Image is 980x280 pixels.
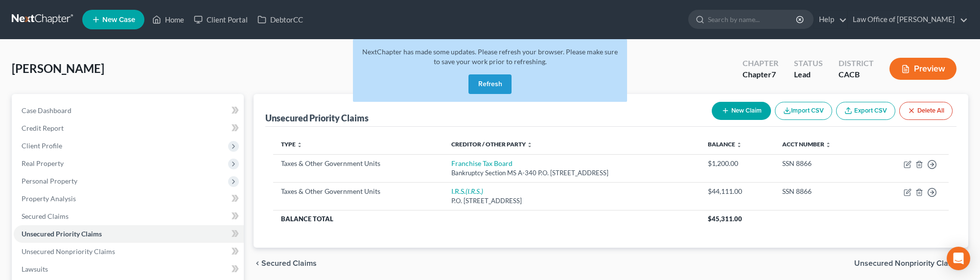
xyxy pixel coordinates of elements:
[743,58,778,69] div: Chapter
[253,11,308,28] a: DebtorCC
[899,102,953,120] button: Delete All
[708,159,766,168] div: $1,200.00
[468,74,512,94] button: Refresh
[22,247,115,256] span: Unsecured Nonpriority Claims
[854,259,968,267] button: Unsecured Nonpriority Claims chevron_right
[889,58,957,80] button: Preview
[451,196,692,206] div: P.O. [STREET_ADDRESS]
[147,11,189,28] a: Home
[362,47,618,66] span: NextChapter has made some updates. Please refresh your browser. Please make sure to save your wor...
[265,112,369,124] div: Unsecured Priority Claims
[22,230,102,238] span: Unsecured Priority Claims
[854,259,960,267] span: Unsecured Nonpriority Claims
[14,208,244,225] a: Secured Claims
[708,140,742,148] a: Balance unfold_more
[22,265,48,273] span: Lawsuits
[712,102,771,120] button: New Claim
[527,142,533,148] i: unfold_more
[451,140,533,148] a: Creditor / Other Party unfold_more
[14,260,244,278] a: Lawsuits
[451,187,483,195] a: I.R.S.(I.R.S.)
[708,187,766,196] div: $44,111.00
[14,190,244,208] a: Property Analysis
[102,16,135,23] span: New Case
[281,187,436,196] div: Taxes & Other Government Units
[254,259,317,267] button: chevron_left Secured Claims
[775,102,832,120] button: Import CSV
[14,102,244,119] a: Case Dashboard
[261,259,317,267] span: Secured Claims
[839,69,874,80] div: CACB
[743,69,778,80] div: Chapter
[736,142,742,148] i: unfold_more
[836,102,895,120] a: Export CSV
[947,247,970,270] div: Open Intercom Messenger
[794,69,823,80] div: Lead
[782,140,831,148] a: Acct Number unfold_more
[451,159,513,167] a: Franchise Tax Board
[12,61,104,75] span: [PERSON_NAME]
[189,11,253,28] a: Client Portal
[281,140,303,148] a: Type unfold_more
[22,194,76,203] span: Property Analysis
[839,58,874,69] div: District
[22,124,64,132] span: Credit Report
[771,70,776,79] span: 7
[825,142,831,148] i: unfold_more
[466,187,483,195] i: (I.R.S.)
[794,58,823,69] div: Status
[281,159,436,168] div: Taxes & Other Government Units
[22,106,71,115] span: Case Dashboard
[848,11,968,28] a: Law Office of [PERSON_NAME]
[273,210,700,228] th: Balance Total
[451,168,692,178] div: Bankruptcy Section MS A-340 P.O. [STREET_ADDRESS]
[22,177,77,185] span: Personal Property
[254,259,261,267] i: chevron_left
[22,141,62,150] span: Client Profile
[22,159,64,167] span: Real Property
[782,187,863,196] div: SSN 8866
[22,212,69,220] span: Secured Claims
[14,243,244,260] a: Unsecured Nonpriority Claims
[814,11,847,28] a: Help
[708,215,742,223] span: $45,311.00
[14,119,244,137] a: Credit Report
[782,159,863,168] div: SSN 8866
[708,10,797,28] input: Search by name...
[14,225,244,243] a: Unsecured Priority Claims
[297,142,303,148] i: unfold_more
